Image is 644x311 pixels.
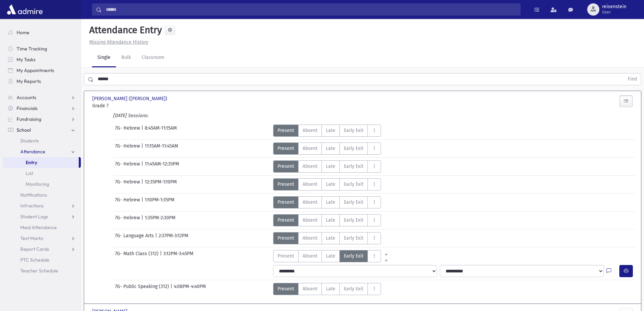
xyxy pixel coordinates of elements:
[17,57,35,63] span: My Tasks
[278,199,294,206] span: Present
[115,178,141,191] span: 7G- Hebrew
[344,127,363,134] span: Early Exit
[303,199,317,206] span: Absent
[303,285,317,292] span: Absent
[3,92,81,103] a: Accounts
[326,145,335,152] span: Late
[155,232,159,244] span: |
[3,211,81,222] a: Student Logs
[20,149,45,155] span: Attendance
[20,235,43,241] span: Test Marks
[344,235,363,242] span: Early Exit
[273,214,381,226] div: AttTypes
[26,170,33,176] span: List
[160,250,163,262] span: |
[303,252,317,260] span: Absent
[3,233,81,244] a: Test Marks
[17,67,54,73] span: My Appointments
[3,135,81,146] a: Students
[303,163,317,170] span: Absent
[344,181,363,188] span: Early Exit
[273,142,381,155] div: AttTypes
[303,235,317,242] span: Absent
[20,138,39,144] span: Students
[278,127,294,134] span: Present
[326,181,335,188] span: Late
[602,4,626,9] span: reisenstein
[303,217,317,224] span: Absent
[145,125,177,137] span: 8:45AM-11:15AM
[624,73,641,85] button: Find
[3,125,81,135] a: School
[326,217,335,224] span: Late
[344,163,363,170] span: Early Exit
[17,46,47,52] span: Time Tracking
[115,160,141,173] span: 7G- Hebrew
[3,65,81,76] a: My Appointments
[20,257,49,263] span: PTC Schedule
[3,157,79,168] a: Entry
[326,285,335,292] span: Late
[26,159,37,165] span: Entry
[20,214,48,220] span: Student Logs
[326,235,335,242] span: Late
[20,192,47,198] span: Notifications
[141,214,145,226] span: |
[141,160,145,173] span: |
[20,268,58,274] span: Teacher Schedule
[326,127,335,134] span: Late
[17,105,38,111] span: Financials
[303,127,317,134] span: Absent
[115,232,155,244] span: 7G- Language Arts
[303,181,317,188] span: Absent
[278,145,294,152] span: Present
[3,244,81,254] a: Report Cards
[20,224,57,230] span: Meal Attendance
[115,214,141,226] span: 7G- Hebrew
[3,27,81,38] a: Home
[141,142,145,155] span: |
[3,179,81,190] a: Monitoring
[303,145,317,152] span: Absent
[273,283,381,295] div: AttTypes
[92,102,177,109] span: Grade 7
[381,256,391,261] a: All Later
[136,48,170,67] a: Classroom
[92,48,116,67] a: Single
[141,125,145,137] span: |
[326,163,335,170] span: Late
[17,94,36,101] span: Accounts
[20,203,44,209] span: Infractions
[145,142,178,155] span: 11:15AM-11:45AM
[102,3,520,16] input: Search
[3,43,81,54] a: Time Tracking
[344,199,363,206] span: Early Exit
[344,252,363,260] span: Early Exit
[278,235,294,242] span: Present
[145,160,179,173] span: 11:45AM-12:35PM
[278,163,294,170] span: Present
[113,113,148,118] i: [DATE] Sessions:
[26,181,49,187] span: Monitoring
[3,146,81,157] a: Attendance
[3,265,81,276] a: Teacher Schedule
[3,200,81,211] a: Infractions
[170,283,174,295] span: |
[87,24,162,36] h5: Attendance Entry
[3,103,81,114] a: Financials
[145,214,175,226] span: 1:35PM-2:30PM
[17,127,31,133] span: School
[145,178,177,191] span: 12:35PM-1:10PM
[17,78,41,84] span: My Reports
[141,178,145,191] span: |
[115,196,141,208] span: 7G- Hebrew
[3,114,81,125] a: Fundraising
[115,250,160,262] span: 7G- Math Class (312)
[145,196,174,208] span: 1:10PM-1:35PM
[115,125,141,137] span: 7G- Hebrew
[17,116,41,122] span: Fundraising
[381,250,391,256] a: All Prior
[3,254,81,265] a: PTC Schedule
[344,145,363,152] span: Early Exit
[141,196,145,208] span: |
